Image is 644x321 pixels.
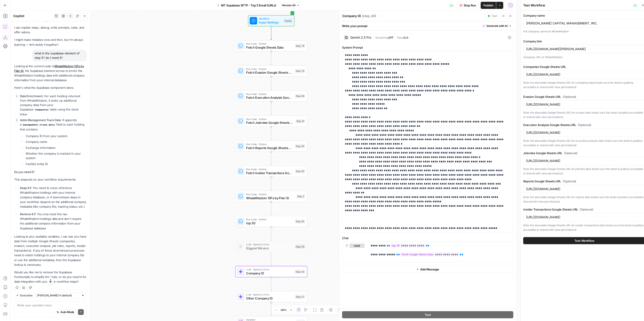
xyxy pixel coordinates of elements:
span: Fetch Jobroles Google Sheets Data [246,120,294,125]
strong: Data Enrichment [20,94,43,98]
div: LLM · Gemini 2.5 ProCompany IDStep 40 [235,266,307,277]
p: Would you like me to remove the Supabase functionality to simplify the code, or do you need it fo... [14,270,87,284]
span: 0.0 [404,36,408,39]
div: Write your prompt [339,21,516,30]
span: Company ID [246,271,293,276]
p: Looking at the current code in , the Supabase element serves to enrich the WhaleWisdom holdings d... [14,64,87,83]
span: Auto Mode [60,310,74,314]
div: Run Code · PythonFetch Evasion Google Sheets DataStep 79 [235,65,307,77]
span: Generate with AI [486,24,508,28]
div: Step 50 [295,244,305,249]
div: Step 40 [295,270,305,274]
g: Edge from step_81 to step_82 [270,127,272,140]
g: Edge from step_78 to step_79 [270,51,272,65]
button: Test [486,13,499,19]
li: : It appends a field to each holding that contains: [19,118,87,166]
input: https://docs.google.com/spreadsheets/d/your-reports-sheet-id/edit#gid=0 [526,187,643,191]
g: Edge from step_65 to step_50 [270,227,272,240]
li: Whether the company is tracked in your system [25,151,87,160]
a: WhaleWisdom 13Fs by Filer ID [14,64,84,73]
span: Streaming [375,36,388,39]
input: Full company name on WhaleWisdom [526,21,643,26]
span: 105% [281,308,287,312]
textarea: Company ID [342,14,361,18]
input: https://docs.google.com/spreadsheets/d/your-execution-analysis-sheet-id/edit#gid=0 [526,130,643,135]
div: Step 5 [296,194,305,199]
span: Biggest Movers [246,246,293,250]
span: | [393,35,397,39]
li: : For each holding returned from WhaleWisdom, it looks up additional company data from your Supab... [19,94,87,116]
button: MT Supabase SFTP - Top 5 Email (URLs) [214,2,279,9]
div: Run Code · PythonFetch Google Sheets DataStep 78 [235,40,307,51]
g: Edge from step_82 to step_83 [270,152,272,165]
span: Run Code · Python [246,142,293,146]
p: Here's what the Supabase component does: [14,85,87,90]
div: Run Code · PythonFetch Insider Transactions Google Sheets DataStep 83 [235,166,307,177]
strong: Adds Management Track Data [20,118,61,122]
span: Add Message [420,267,439,272]
p: Looking at your available variables, I can see you have data from multiple Google Sheets (compani... [14,234,87,267]
div: Copilot [13,14,52,18]
input: https://docs.google.com/spreadsheets/d/your-insider-transactions-sheet-id/edit#gid=0 [526,215,643,219]
span: Input Settings [259,20,282,25]
g: Edge from step_80 to step_81 [270,102,272,115]
span: Run Code · Python [246,218,293,221]
span: (Optional) [563,95,576,99]
code: companies [33,108,50,111]
g: Edge from start to step_78 [270,26,272,40]
li: Company ID from your system [25,134,87,138]
button: Publish [481,2,496,9]
p: I can explain steps, debug, write prompts, code, and offer advice. [14,25,87,35]
span: top 30 [246,221,293,225]
input: https://docs.google.com/spreadsheets/d/your-evasion-sheet-id/edit#gid=0 [526,102,643,107]
div: Step 78 [295,44,305,48]
button: Stop Run [457,2,479,9]
span: Other Company ID [246,296,293,301]
p: This depends on your workflow requirements: [14,177,87,182]
label: System Prompt [342,45,513,50]
span: WhaleWisdom 13Fs by Filer ID [246,196,295,200]
li: Exchange information [25,146,87,150]
span: Publish [483,3,493,8]
span: Temp [397,36,404,39]
button: Generate with AI [481,23,513,29]
button: Test [342,311,513,318]
button: Execution [14,293,35,298]
strong: Do you need it? [14,170,35,174]
div: Run Code · PythonFetch Reports Google Sheets DataStep 82 [235,141,307,152]
g: Edge from step_5 to step_65 [270,202,272,215]
span: | [373,35,375,39]
div: Step 57 [295,295,305,299]
li: Company name [25,140,87,144]
input: Claude Sonnet 4 (default) [37,293,80,298]
div: user [342,242,364,262]
g: Edge from step_40 to step_57 [270,277,272,291]
span: LLM · Gemini 2.5 Pro [246,243,293,246]
div: Step 80 [295,94,305,98]
g: Edge from step_50 to step_40 [270,252,272,266]
p: I might make mistakes now and then, but I’m always learning — let’s tackle it together! [14,37,87,47]
div: Inputs [284,19,292,23]
span: Run Code · Python [246,67,293,71]
div: LLM · Gemini 2.5 ProBiggest MoversStep 50 [235,241,307,252]
span: Execution [20,293,33,297]
div: Run Code · Pythontop 30Step 65 [235,216,307,227]
div: LLM · Gemini 2.5 ProOther Company IDStep 57 [235,291,307,302]
span: Run Code · Python [246,42,293,46]
span: Fetch Insider Transactions Google Sheets Data [246,171,293,175]
div: Run Code · PythonFetch Jobroles Google Sheets DataStep 81 [235,116,307,127]
span: (Optional) [580,207,593,212]
div: what is the supabase element of step 5? do I need it? [32,50,87,61]
span: Version 24 [282,3,296,7]
span: Fetch Reports Google Sheets Data [246,146,293,150]
div: Step 79 [295,69,305,73]
g: Edge from step_79 to step_80 [270,76,272,90]
strong: Remove it if [20,212,35,216]
div: Run Code · PythonWhaleWisdom 13Fs by Filer IDStep 5 [235,191,307,202]
span: OFF [388,36,393,39]
code: management_track_data [21,124,56,126]
button: Add Message [342,266,513,273]
span: Fetch Evasion Google Sheets Data [246,70,293,75]
div: Step 82 [295,144,305,148]
div: Step 83 [295,169,305,173]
